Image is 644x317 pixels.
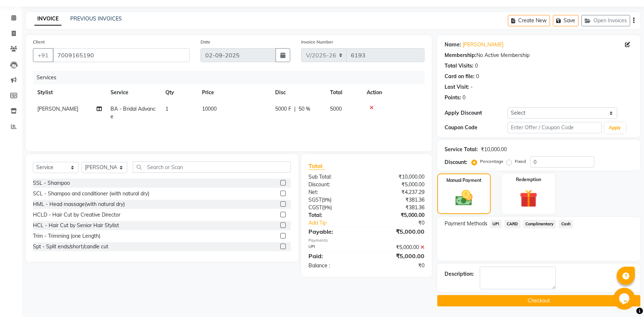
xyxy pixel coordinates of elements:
[559,220,573,228] span: Cash
[303,262,367,270] div: Balance :
[303,173,367,181] div: Sub Total:
[303,252,367,260] div: Paid:
[165,106,168,112] span: 1
[613,288,637,310] iframe: chat widget
[301,39,333,45] label: Invoice Number
[330,106,342,112] span: 5000
[308,196,322,203] span: SGST
[294,105,296,113] span: |
[445,220,487,228] span: Payment Methods
[271,84,326,101] th: Disc
[33,211,120,219] div: HCLD - Hair Cut by Creative Director
[323,205,330,210] span: 9%
[198,84,271,101] th: Price
[516,176,541,183] label: Redemption
[53,48,190,62] input: Search by Name/Mobile/Email/Code
[366,262,430,270] div: ₹0
[303,188,367,196] div: Net:
[445,94,461,102] div: Points:
[303,196,367,204] div: ( )
[445,146,478,153] div: Service Total:
[33,222,119,229] div: HCL - Hair Cut by Senior Hair Stylist
[275,105,291,113] span: 5000 F
[445,83,469,91] div: Last Visit:
[446,177,482,184] label: Manual Payment
[450,188,478,208] img: _cash.svg
[445,51,476,59] div: Membership:
[34,12,61,26] a: INVOICE
[366,227,430,236] div: ₹5,000.00
[133,161,291,173] input: Search or Scan
[553,15,579,26] button: Save
[480,158,503,165] label: Percentage
[445,270,474,278] div: Description:
[308,204,322,211] span: CGST
[70,15,122,22] a: PREVIOUS INVOICES
[33,179,70,187] div: SSL - Shampoo
[581,15,630,26] button: Open Invoices
[299,105,310,113] span: 50 %
[463,41,503,49] a: [PERSON_NAME]
[445,158,467,166] div: Discount:
[33,200,125,208] div: HML - Head massage(with natural dry)
[366,196,430,204] div: ₹381.36
[303,204,367,211] div: ( )
[106,84,161,101] th: Service
[437,295,640,306] button: Checkout
[471,83,473,91] div: -
[445,41,461,49] div: Name:
[604,122,625,133] button: Apply
[33,243,108,251] div: Spt - Split ends/short/candle cut
[303,181,367,188] div: Discount:
[33,232,100,240] div: Trim - Trimming (one Length)
[377,219,430,227] div: ₹0
[323,197,330,203] span: 9%
[481,146,507,153] div: ₹10,000.00
[366,252,430,260] div: ₹5,000.00
[308,237,424,244] div: Payments
[366,244,430,251] div: ₹5,000.00
[366,181,430,188] div: ₹5,000.00
[111,106,156,120] span: BA - Bridal Advance
[366,188,430,196] div: ₹4,237.29
[445,73,475,80] div: Card on file:
[445,124,508,131] div: Coupon Code
[33,84,106,101] th: Stylist
[303,211,367,219] div: Total:
[445,109,508,117] div: Apply Discount
[33,48,53,62] button: +91
[366,173,430,181] div: ₹10,000.00
[366,211,430,219] div: ₹5,000.00
[326,84,362,101] th: Total
[34,71,430,84] div: Services
[366,204,430,211] div: ₹381.36
[308,162,325,170] span: Total
[476,73,479,80] div: 0
[33,190,149,198] div: SCL - Shampoo and conditioner (with natural dry)
[37,106,78,112] span: [PERSON_NAME]
[523,220,556,228] span: Complimentary
[508,15,550,26] button: Create New
[362,84,424,101] th: Action
[201,39,210,45] label: Date
[445,51,633,59] div: No Active Membership
[33,39,45,45] label: Client
[514,187,543,210] img: _gift.svg
[445,62,473,70] div: Total Visits:
[202,106,217,112] span: 10000
[303,244,367,251] div: UPI
[490,220,502,228] span: UPI
[508,122,602,133] input: Enter Offer / Coupon Code
[303,227,367,236] div: Payable:
[303,219,377,227] a: Add Tip
[505,220,520,228] span: CARD
[515,158,526,165] label: Fixed
[161,84,198,101] th: Qty
[475,62,478,70] div: 0
[463,94,465,102] div: 0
